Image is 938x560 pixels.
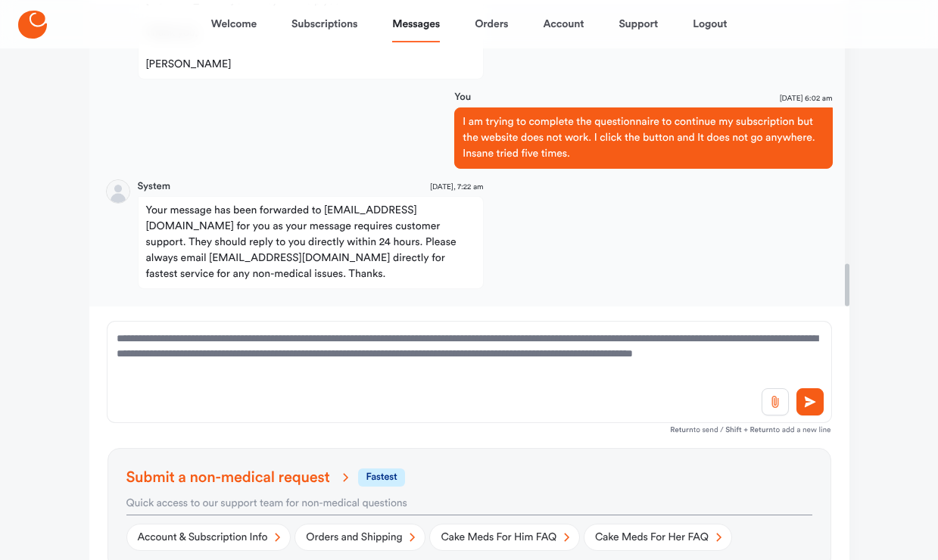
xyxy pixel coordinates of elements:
[138,179,171,194] strong: System
[429,524,580,551] a: Cake Meds For Him FAQ
[126,468,812,487] a: Submit a non-medical requestfastest
[294,524,425,551] a: Orders and Shipping
[693,6,727,42] a: Logout
[543,6,584,42] a: Account
[108,425,831,436] div: to send / to add a new line
[126,468,356,487] span: Submit a non-medical request
[584,524,732,551] a: Cake Meds For Her FAQ
[146,203,475,282] span: Your message has been forwarded to [EMAIL_ADDRESS][DOMAIN_NAME] for you as your message requires ...
[430,182,484,194] span: [DATE], 7:22 am
[454,90,471,105] strong: You
[107,180,129,203] img: Doctor's avatar
[619,6,658,42] a: Support
[454,107,832,169] div: I am trying to complete the questionnaire to continue my subscription but the website does not wo...
[126,524,291,551] a: Account & Subscription Info
[211,6,257,42] a: Welcome
[358,468,404,487] span: fastest
[780,93,833,105] span: [DATE] 6:02 am
[392,6,440,42] a: Messages
[291,6,357,42] a: Subscriptions
[475,6,508,42] a: Orders
[126,498,407,509] span: Quick access to our support team for non-medical questions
